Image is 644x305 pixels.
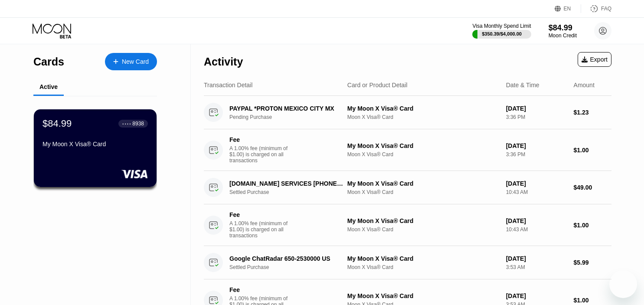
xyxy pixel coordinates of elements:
div: $49.00 [574,184,611,191]
div: 3:36 PM [506,114,567,120]
div: 10:43 AM [506,226,567,233]
div: Settled Purchase [229,189,352,195]
div: PAYPAL *PROTON MEXICO CITY MXPending PurchaseMy Moon X Visa® CardMoon X Visa® Card[DATE]3:36 PM$1.23 [204,96,611,129]
div: Moon X Visa® Card [347,189,499,195]
div: [DATE] [506,292,567,299]
div: [DOMAIN_NAME] SERVICES [PHONE_NUMBER] USSettled PurchaseMy Moon X Visa® CardMoon X Visa® Card[DAT... [204,171,611,204]
div: EN [564,6,571,12]
div: My Moon X Visa® Card [347,255,499,262]
div: FeeA 1.00% fee (minimum of $1.00) is charged on all transactionsMy Moon X Visa® CardMoon X Visa® ... [204,204,611,246]
div: Active [39,83,58,90]
div: Activity [204,56,243,68]
div: Settled Purchase [229,264,352,270]
div: Card or Product Detail [347,82,408,89]
div: Cards [33,56,64,68]
div: My Moon X Visa® Card [347,217,499,224]
div: Google ChatRadar 650-2530000 US [229,255,344,262]
div: 3:53 AM [506,264,567,270]
div: $84.99 [549,23,577,33]
div: ● ● ● ● [122,122,131,125]
div: A 1.00% fee (minimum of $1.00) is charged on all transactions [229,220,294,239]
div: [DATE] [506,142,567,149]
div: [DATE] [506,255,567,262]
div: Moon Credit [549,33,577,39]
div: 10:43 AM [506,189,567,195]
div: $5.99 [574,259,611,266]
div: PAYPAL *PROTON MEXICO CITY MX [229,105,344,112]
div: [DOMAIN_NAME] SERVICES [PHONE_NUMBER] US [229,180,344,187]
div: FAQ [601,6,611,12]
div: FeeA 1.00% fee (minimum of $1.00) is charged on all transactionsMy Moon X Visa® CardMoon X Visa® ... [204,129,611,171]
div: Visa Monthly Spend Limit [472,23,531,29]
div: Fee [229,136,290,143]
div: 3:36 PM [506,151,567,157]
div: A 1.00% fee (minimum of $1.00) is charged on all transactions [229,145,294,164]
div: My Moon X Visa® Card [347,105,499,112]
div: Fee [229,286,290,293]
div: My Moon X Visa® Card [42,141,148,148]
div: Transaction Detail [204,82,252,89]
div: [DATE] [506,105,567,112]
div: My Moon X Visa® Card [347,292,499,299]
div: Visa Monthly Spend Limit$350.39/$4,000.00 [472,23,531,39]
div: Amount [574,82,595,89]
div: Pending Purchase [229,114,352,120]
div: My Moon X Visa® Card [347,180,499,187]
div: Google ChatRadar 650-2530000 USSettled PurchaseMy Moon X Visa® CardMoon X Visa® Card[DATE]3:53 AM... [204,246,611,279]
div: Moon X Visa® Card [347,114,499,120]
div: Date & Time [506,82,539,89]
div: EN [555,4,581,13]
div: Moon X Visa® Card [347,226,499,233]
div: Fee [229,211,290,218]
div: $1.00 [574,147,611,154]
div: [DATE] [506,180,567,187]
div: New Card [122,58,149,66]
div: Moon X Visa® Card [347,151,499,157]
div: [DATE] [506,217,567,224]
div: FAQ [581,4,611,13]
div: $84.99Moon Credit [549,23,577,39]
div: New Card [105,53,157,70]
iframe: Button to launch messaging window [609,270,637,298]
div: $1.00 [574,222,611,229]
div: My Moon X Visa® Card [347,142,499,149]
div: $84.99● ● ● ●8938My Moon X Visa® Card [34,109,157,187]
div: Export [582,56,608,63]
div: Export [578,52,611,67]
div: $350.39 / $4,000.00 [482,31,522,36]
div: Moon X Visa® Card [347,264,499,270]
div: $1.00 [574,297,611,304]
div: 8938 [132,121,144,127]
div: $84.99 [42,118,72,129]
div: $1.23 [574,109,611,116]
